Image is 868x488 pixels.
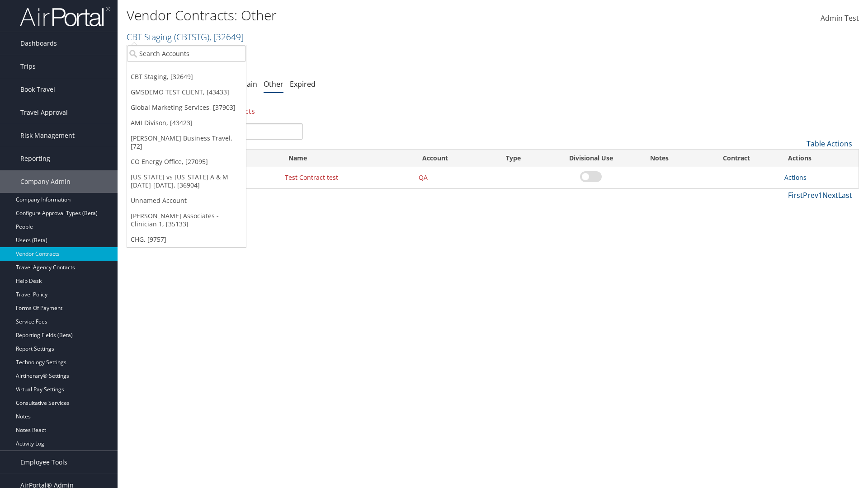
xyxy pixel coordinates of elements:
[127,99,859,123] div: There is
[414,167,498,188] td: QA
[821,5,859,33] a: Admin Test
[20,101,68,124] span: Travel Approval
[127,69,246,84] a: CBT Staging, [32649]
[627,150,693,167] th: Notes: activate to sort column ascending
[693,150,780,167] th: Contract: activate to sort column ascending
[20,124,75,147] span: Risk Management
[127,154,246,169] a: CO Energy Office, [27095]
[788,190,803,200] a: First
[127,115,246,131] a: AMI Divison, [43423]
[822,190,838,200] a: Next
[127,193,246,208] a: Unnamed Account
[127,208,246,232] a: [PERSON_NAME] Associates - Clinician 1, [35133]
[127,100,246,115] a: Global Marketing Services, [37903]
[209,31,244,43] span: , [ 32649 ]
[127,6,615,25] h1: Vendor Contracts: Other
[127,45,246,62] input: Search Accounts
[784,173,807,182] a: Actions
[127,31,244,43] a: CBT Staging
[20,6,110,27] img: airportal-logo.png
[780,150,859,167] th: Actions
[280,150,414,167] th: Name: activate to sort column ascending
[20,147,50,170] span: Reporting
[290,79,316,89] a: Expired
[127,232,246,247] a: CHG, [9757]
[20,451,67,474] span: Employee Tools
[127,131,246,154] a: [PERSON_NAME] Business Travel, [72]
[20,170,71,193] span: Company Admin
[818,190,822,200] a: 1
[803,190,818,200] a: Prev
[498,150,555,167] th: Type: activate to sort column ascending
[838,190,852,200] a: Last
[280,167,414,188] td: Test Contract test
[821,13,859,23] span: Admin Test
[127,169,246,193] a: [US_STATE] vs [US_STATE] A & M [DATE]-[DATE], [36904]
[264,79,283,89] a: Other
[20,55,36,78] span: Trips
[20,78,55,101] span: Book Travel
[174,31,209,43] span: ( CBTSTG )
[414,150,498,167] th: Account: activate to sort column ascending
[20,32,57,55] span: Dashboards
[556,150,627,167] th: Divisional Use: activate to sort column ascending
[127,84,246,100] a: GMSDEMO TEST CLIENT, [43433]
[807,139,852,149] a: Table Actions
